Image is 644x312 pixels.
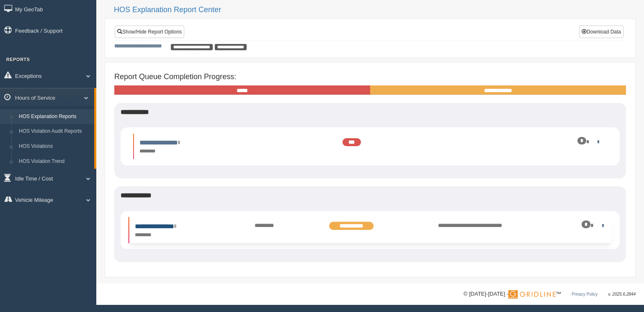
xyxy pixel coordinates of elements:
[15,139,94,154] a: HOS Violations
[572,292,598,297] a: Privacy Policy
[129,217,612,243] li: Expand
[464,290,636,299] div: © [DATE]-[DATE] - ™
[579,26,623,38] button: Download Data
[114,6,636,14] h2: HOS Explanation Report Center
[114,73,626,81] h4: Report Queue Completion Progress:
[133,134,607,159] li: Expand
[508,290,556,299] img: Gridline
[115,26,184,38] a: Show/Hide Report Options
[608,292,636,297] span: v. 2025.6.2844
[15,154,94,169] a: HOS Violation Trend
[15,124,94,139] a: HOS Violation Audit Reports
[15,109,94,124] a: HOS Explanation Reports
